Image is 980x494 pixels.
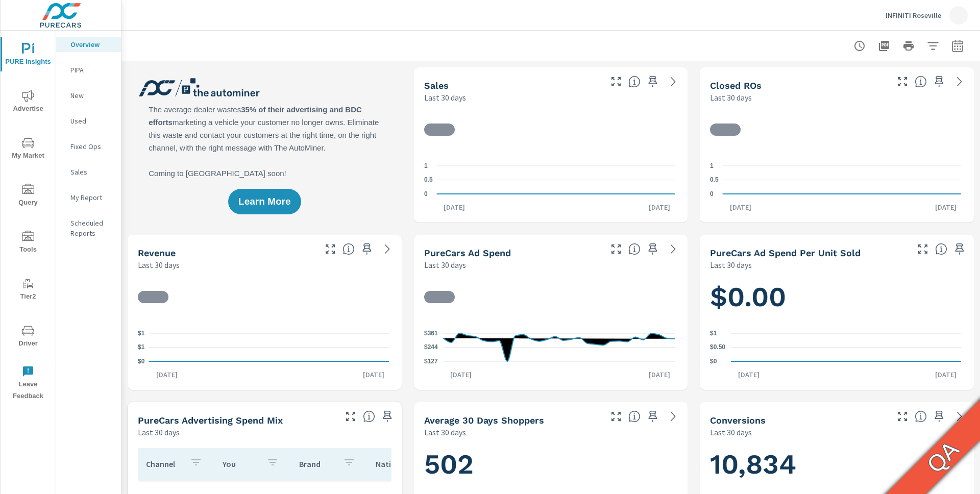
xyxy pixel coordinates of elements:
[359,241,375,257] span: Save this to your personalized report
[710,80,762,91] h5: Closed ROs
[424,177,433,184] text: 0.5
[915,76,927,88] span: Number of Repair Orders Closed by the selected dealership group over the selected time range. [So...
[70,192,113,203] p: My Report
[665,408,681,425] a: See more details in report
[935,243,947,255] span: Average cost of advertising per each vehicle sold at the dealer over the selected date range. The...
[923,36,943,56] button: Apply Filters
[70,39,113,50] p: Overview
[710,91,752,104] p: Last 30 days
[886,11,941,20] p: INFINITI Roseville
[4,365,53,402] span: Leave Feedback
[4,43,53,68] span: PURE Insights
[138,426,180,438] p: Last 30 days
[238,197,290,206] span: Learn More
[628,76,641,88] span: Number of vehicles sold by the dealership over the selected date range. [Source: This data is sou...
[56,62,121,78] div: PIPA
[379,408,396,425] span: Save this to your personalized report
[645,408,661,425] span: Save this to your personalized report
[56,215,121,241] div: Scheduled Reports
[56,190,121,205] div: My Report
[146,459,182,469] p: Channel
[424,190,428,197] text: 0
[628,410,641,423] span: A rolling 30 day total of daily Shoppers on the dealership website, averaged over the selected da...
[710,190,714,197] text: 0
[951,73,968,90] a: See more details in report
[70,141,113,152] p: Fixed Ops
[342,408,359,425] button: Make Fullscreen
[443,369,479,380] p: [DATE]
[424,358,438,365] text: $127
[710,358,717,365] text: $0
[363,410,375,423] span: This table looks at how you compare to the amount of budget you spend per channel as opposed to y...
[928,369,964,380] p: [DATE]
[928,202,964,212] p: [DATE]
[138,248,176,258] h5: Revenue
[4,137,53,162] span: My Market
[70,90,113,101] p: New
[951,241,968,257] span: Save this to your personalized report
[1,31,56,406] div: nav menu
[424,80,449,91] h5: Sales
[894,408,911,425] button: Make Fullscreen
[56,37,121,52] div: Overview
[710,447,964,482] h1: 10,834
[915,241,931,257] button: Make Fullscreen
[424,248,511,258] h5: PureCars Ad Spend
[322,241,338,257] button: Make Fullscreen
[608,408,624,425] button: Make Fullscreen
[731,369,767,380] p: [DATE]
[376,459,411,469] p: National
[228,189,301,214] button: Learn More
[4,325,53,350] span: Driver
[138,358,145,365] text: $0
[4,278,53,303] span: Tier2
[424,343,438,351] text: $244
[56,164,121,180] div: Sales
[710,426,752,438] p: Last 30 days
[898,36,919,56] button: Print Report
[931,73,947,90] span: Save this to your personalized report
[424,259,466,271] p: Last 30 days
[628,243,641,255] span: Total cost of media for all PureCars channels for the selected dealership group over the selected...
[710,280,964,314] h1: $0.00
[710,177,719,184] text: 0.5
[70,167,113,177] p: Sales
[710,344,725,351] text: $0.50
[723,202,758,212] p: [DATE]
[138,330,145,337] text: $1
[424,91,466,104] p: Last 30 days
[379,241,396,257] a: See more details in report
[4,90,53,115] span: Advertise
[138,259,180,271] p: Last 30 days
[56,113,121,129] div: Used
[642,202,677,212] p: [DATE]
[356,369,391,380] p: [DATE]
[710,330,717,337] text: $1
[951,408,968,425] a: See more details in report
[70,65,113,75] p: PIPA
[710,259,752,271] p: Last 30 days
[874,36,894,56] button: "Export Report to PDF"
[665,73,681,90] a: See more details in report
[642,369,677,380] p: [DATE]
[710,248,861,258] h5: PureCars Ad Spend Per Unit Sold
[424,415,544,426] h5: Average 30 Days Shoppers
[424,447,678,482] h1: 502
[915,410,927,423] span: The number of dealer-specified goals completed by a visitor. [Source: This data is provided by th...
[608,73,624,90] button: Make Fullscreen
[70,218,113,238] p: Scheduled Reports
[138,344,145,351] text: $1
[424,330,438,337] text: $361
[665,241,681,257] a: See more details in report
[70,116,113,126] p: Used
[56,88,121,103] div: New
[299,459,335,469] p: Brand
[436,202,472,212] p: [DATE]
[4,231,53,256] span: Tools
[894,73,911,90] button: Make Fullscreen
[149,369,185,380] p: [DATE]
[342,243,355,255] span: Total sales revenue over the selected date range. [Source: This data is sourced from the dealer’s...
[947,36,968,56] button: Select Date Range
[4,184,53,209] span: Query
[424,162,428,169] text: 1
